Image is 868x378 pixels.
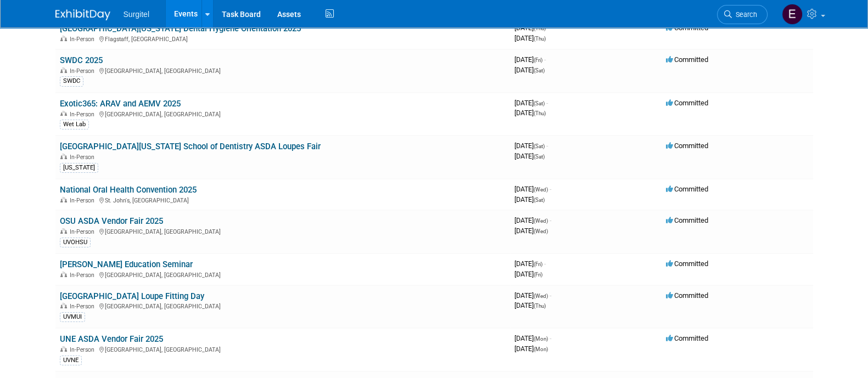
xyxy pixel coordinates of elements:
[534,346,548,352] span: (Mon)
[60,356,82,365] div: UVNE
[534,187,548,193] span: (Wed)
[70,272,98,279] span: In-Person
[70,67,98,75] span: In-Person
[60,238,91,247] div: UVOHSU
[60,345,506,353] div: [GEOGRAPHIC_DATA], [GEOGRAPHIC_DATA]
[60,216,163,226] a: OSU ASDA Vendor Fair 2025
[514,99,548,107] span: [DATE]
[666,185,708,193] span: Committed
[534,36,546,42] span: (Thu)
[60,111,67,116] img: In-Person Event
[514,34,546,42] span: [DATE]
[546,99,548,107] span: -
[534,143,545,149] span: (Sat)
[514,109,546,117] span: [DATE]
[534,110,546,116] span: (Thu)
[514,66,545,74] span: [DATE]
[60,259,193,269] a: [PERSON_NAME] Education Seminar
[550,291,551,300] span: -
[534,100,545,106] span: (Sat)
[60,142,321,151] a: [GEOGRAPHIC_DATA][US_STATE] School of Dentistry ASDA Loupes Fair
[60,195,506,204] div: St. John's, [GEOGRAPHIC_DATA]
[514,259,546,268] span: [DATE]
[550,334,551,342] span: -
[534,261,542,267] span: (Fri)
[544,259,546,268] span: -
[70,228,98,235] span: In-Person
[60,272,67,277] img: In-Person Event
[60,303,67,308] img: In-Person Event
[534,303,546,309] span: (Thu)
[544,55,546,64] span: -
[514,195,545,204] span: [DATE]
[60,120,89,129] div: Wet Lab
[124,10,149,19] span: Surgitel
[60,291,204,301] a: [GEOGRAPHIC_DATA] Loupe Fitting Day
[534,67,545,74] span: (Sat)
[534,154,545,160] span: (Sat)
[55,9,110,20] img: ExhibitDay
[514,216,551,224] span: [DATE]
[514,152,545,160] span: [DATE]
[534,228,548,234] span: (Wed)
[534,293,548,299] span: (Wed)
[60,34,506,43] div: Flagstaff, [GEOGRAPHIC_DATA]
[514,334,551,342] span: [DATE]
[534,57,542,63] span: (Fri)
[514,301,546,309] span: [DATE]
[60,312,85,322] div: UVMUI
[60,301,506,310] div: [GEOGRAPHIC_DATA], [GEOGRAPHIC_DATA]
[514,55,546,64] span: [DATE]
[534,218,548,224] span: (Wed)
[666,55,708,64] span: Committed
[70,346,98,353] span: In-Person
[60,334,163,344] a: UNE ASDA Vendor Fair 2025
[60,99,181,109] a: Exotic365: ARAV and AEMV 2025
[666,99,708,107] span: Committed
[534,25,546,31] span: (Thu)
[666,334,708,342] span: Committed
[60,36,67,41] img: In-Person Event
[60,228,67,234] img: In-Person Event
[60,346,67,352] img: In-Person Event
[60,67,67,73] img: In-Person Event
[666,216,708,224] span: Committed
[60,66,506,75] div: [GEOGRAPHIC_DATA], [GEOGRAPHIC_DATA]
[550,216,551,224] span: -
[60,270,506,279] div: [GEOGRAPHIC_DATA], [GEOGRAPHIC_DATA]
[732,10,757,19] span: Search
[534,197,545,203] span: (Sat)
[782,4,803,25] img: Event Coordinator
[717,5,768,24] a: Search
[60,227,506,235] div: [GEOGRAPHIC_DATA], [GEOGRAPHIC_DATA]
[60,154,67,159] img: In-Person Event
[534,336,548,342] span: (Mon)
[60,109,506,118] div: [GEOGRAPHIC_DATA], [GEOGRAPHIC_DATA]
[534,272,542,278] span: (Fri)
[666,259,708,268] span: Committed
[514,185,551,193] span: [DATE]
[514,227,548,235] span: [DATE]
[550,185,551,193] span: -
[60,55,103,65] a: SWDC 2025
[546,142,548,150] span: -
[514,270,542,278] span: [DATE]
[514,142,548,150] span: [DATE]
[666,142,708,150] span: Committed
[70,111,98,118] span: In-Person
[60,185,197,195] a: National Oral Health Convention 2025
[70,303,98,310] span: In-Person
[70,36,98,43] span: In-Person
[70,197,98,204] span: In-Person
[514,345,548,353] span: [DATE]
[666,291,708,300] span: Committed
[60,24,301,33] a: [GEOGRAPHIC_DATA][US_STATE] Dental Hygiene Orientation 2025
[60,163,98,173] div: [US_STATE]
[514,291,551,300] span: [DATE]
[60,197,67,202] img: In-Person Event
[70,154,98,161] span: In-Person
[60,76,83,86] div: SWDC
